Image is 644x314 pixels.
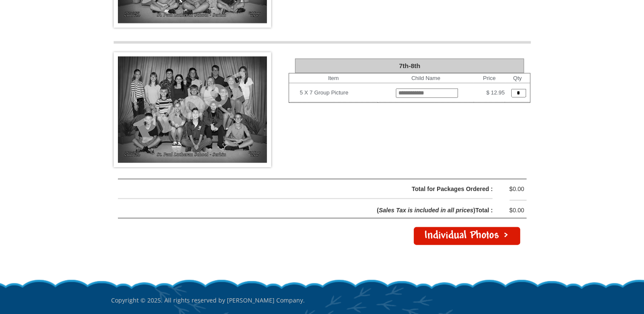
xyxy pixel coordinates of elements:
[414,227,520,245] a: Individual Photos >
[140,184,493,194] div: Total for Packages Ordered :
[499,205,524,216] div: $0.00
[474,83,504,103] td: $ 12.95
[114,52,271,167] img: 7th-8th
[295,59,524,73] div: 7th-8th
[475,207,493,214] span: Total :
[505,74,530,83] th: Qty
[300,86,378,100] td: 5 X 7 Group Picture
[499,184,524,194] div: $0.00
[378,74,474,83] th: Child Name
[118,205,493,216] div: ( )
[379,207,473,214] span: Sales Tax is included in all prices
[289,74,378,83] th: Item
[474,74,504,83] th: Price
